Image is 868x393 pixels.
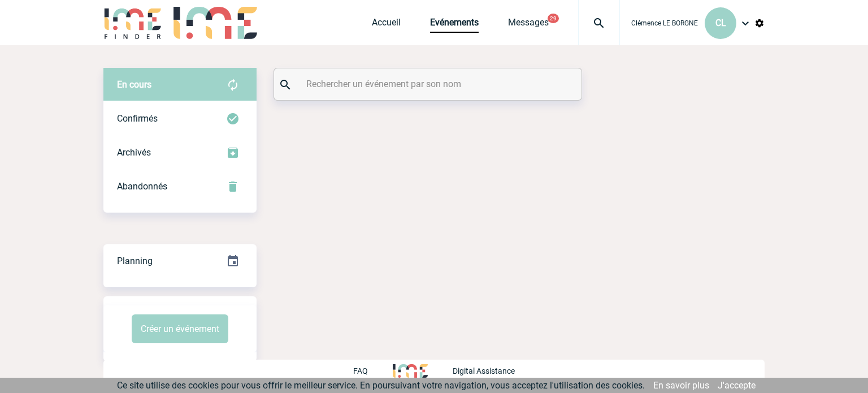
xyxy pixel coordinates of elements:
span: Planning [117,256,153,266]
div: Retrouvez ici tous vos événements annulés [103,170,257,204]
img: IME-Finder [103,7,162,39]
span: CL [715,18,726,28]
span: En cours [117,79,151,90]
input: Rechercher un événement par son nom [303,76,555,92]
p: FAQ [353,366,368,375]
a: FAQ [353,365,393,375]
span: Archivés [117,147,151,158]
div: Retrouvez ici tous vos évènements avant confirmation [103,68,257,102]
p: Digital Assistance [453,366,515,375]
span: Abandonnés [117,181,167,192]
a: J'accepte [718,380,756,391]
button: 29 [548,14,559,23]
a: Planning [103,244,257,277]
div: Retrouvez ici tous vos événements organisés par date et état d'avancement [103,244,257,278]
a: Messages [508,17,549,33]
div: Retrouvez ici tous les événements que vous avez décidé d'archiver [103,136,257,170]
a: Evénements [430,17,479,33]
a: Accueil [372,17,401,33]
span: Ce site utilise des cookies pour vous offrir le meilleur service. En poursuivant votre navigation... [117,380,645,391]
button: Créer un événement [132,314,228,343]
span: Confirmés [117,113,158,124]
a: En savoir plus [653,380,709,391]
img: http://www.idealmeetingsevents.fr/ [393,364,428,378]
span: Clémence LE BORGNE [631,19,698,27]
